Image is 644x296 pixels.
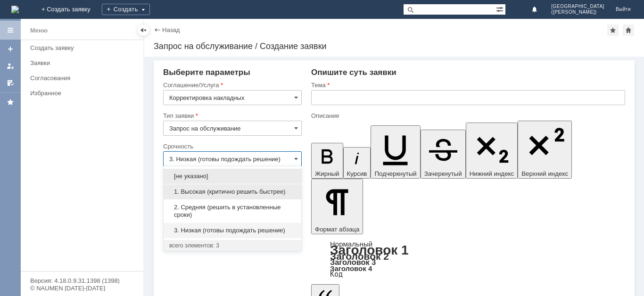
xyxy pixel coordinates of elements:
[169,204,296,219] span: 2. Средняя (решить в установленные сроки)
[330,264,372,272] a: Заголовок 4
[330,270,343,279] a: Код
[154,41,635,51] div: Запрос на обслуживание / Создание заявки
[311,113,623,119] div: Описание
[30,59,138,66] div: Заявки
[26,41,141,55] a: Создать заявку
[330,240,372,248] a: Нормальный
[102,4,150,15] div: Создать
[551,9,604,15] span: ([PERSON_NAME])
[311,179,363,234] button: Формат абзаца
[138,25,149,36] div: Скрыть меню
[623,25,634,36] div: Сделать домашней страницей
[11,6,19,13] img: logo
[330,258,376,266] a: Заголовок 3
[466,123,518,179] button: Нижний индекс
[330,251,389,262] a: Заголовок 2
[26,71,141,85] a: Согласования
[30,90,127,97] div: Избранное
[521,170,568,177] span: Верхний индекс
[347,170,367,177] span: Курсив
[496,4,505,13] span: Расширенный поиск
[30,25,48,36] div: Меню
[315,170,339,177] span: Жирный
[26,56,141,70] a: Заявки
[3,75,18,90] a: Мои согласования
[163,143,300,149] div: Срочность
[30,285,134,291] div: © NAUMEN [DATE]-[DATE]
[518,121,572,179] button: Верхний индекс
[343,147,371,179] button: Курсив
[371,125,420,179] button: Подчеркнутый
[169,173,296,180] span: [не указано]
[374,170,416,177] span: Подчеркнутый
[3,58,18,74] a: Мои заявки
[3,41,18,57] a: Создать заявку
[311,68,396,77] span: Опишите суть заявки
[607,25,619,36] div: Добавить в избранное
[311,241,625,278] div: Формат абзаца
[424,170,462,177] span: Зачеркнутый
[311,143,343,179] button: Жирный
[163,113,300,119] div: Тип заявки
[163,68,250,77] span: Выберите параметры
[311,82,623,88] div: Тема
[30,44,138,51] div: Создать заявку
[470,170,514,177] span: Нижний индекс
[551,4,604,9] span: [GEOGRAPHIC_DATA]
[163,82,300,88] div: Соглашение/Услуга
[30,278,134,284] div: Версия: 4.18.0.9.31.1398 (1398)
[30,74,138,82] div: Согласования
[169,242,296,249] div: всего элементов: 3
[11,6,19,13] a: Перейти на домашнюю страницу
[421,130,466,179] button: Зачеркнутый
[169,188,296,196] span: 1. Высокая (критично решить быстрее)
[169,227,296,234] span: 3. Низкая (готовы подождать решение)
[330,243,409,257] a: Заголовок 1
[162,26,180,33] a: Назад
[315,226,359,233] span: Формат абзаца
